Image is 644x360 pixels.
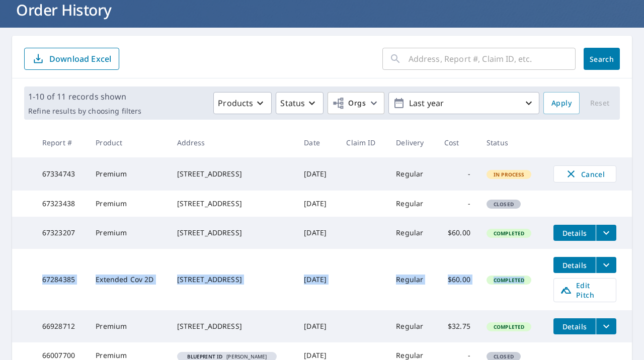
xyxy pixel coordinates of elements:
td: - [436,157,478,191]
td: Regular [388,249,436,310]
td: 67323438 [34,191,88,217]
p: Products [218,97,253,109]
span: Edit Pitch [560,281,610,300]
p: Last year [405,95,523,112]
td: Premium [88,217,169,249]
p: Status [280,97,305,109]
th: Address [169,128,296,157]
span: Completed [488,323,530,330]
td: $32.75 [436,310,478,342]
div: [STREET_ADDRESS] [177,321,288,331]
div: [STREET_ADDRESS] [177,199,288,209]
td: $60.00 [436,249,478,310]
button: filesDropdownBtn-67284385 [596,257,616,273]
em: Blueprint ID [187,354,223,359]
button: Status [276,92,324,114]
td: $60.00 [436,217,478,249]
button: Search [584,48,620,70]
td: [DATE] [296,217,338,249]
span: Search [592,54,612,64]
button: detailsBtn-67323207 [553,225,596,241]
button: detailsBtn-67284385 [553,257,596,273]
td: Regular [388,191,436,217]
span: Orgs [332,97,366,110]
th: Date [296,128,338,157]
span: Closed [488,353,520,360]
button: filesDropdownBtn-66928712 [596,318,616,334]
td: 67323207 [34,217,88,249]
input: Address, Report #, Claim ID, etc. [409,45,576,73]
div: [STREET_ADDRESS] [177,228,288,238]
td: [DATE] [296,310,338,342]
div: [STREET_ADDRESS] [177,169,288,179]
button: Products [213,92,272,114]
button: Download Excel [24,48,119,70]
th: Status [478,128,545,157]
td: Premium [88,157,169,191]
th: Product [88,128,169,157]
td: - [436,191,478,217]
button: filesDropdownBtn-67323207 [596,225,616,241]
button: Last year [388,92,539,114]
button: Cancel [553,165,616,183]
p: Download Excel [49,53,111,64]
td: 67284385 [34,249,88,310]
span: Completed [488,277,530,284]
span: Closed [488,201,520,208]
th: Delivery [388,128,436,157]
span: Details [559,322,590,331]
div: [STREET_ADDRESS] [177,275,288,285]
td: Regular [388,217,436,249]
span: In Process [488,171,531,178]
td: [DATE] [296,157,338,191]
p: 1-10 of 11 records shown [28,91,141,103]
th: Cost [436,128,478,157]
td: 66928712 [34,310,88,342]
td: Premium [88,191,169,217]
a: Edit Pitch [553,278,616,302]
td: Regular [388,157,436,191]
span: Details [559,228,590,238]
p: Refine results by choosing filters [28,107,141,116]
td: Premium [88,310,169,342]
span: Details [559,260,590,270]
th: Report # [34,128,88,157]
button: detailsBtn-66928712 [553,318,596,334]
span: [PERSON_NAME] [181,354,273,359]
span: Cancel [564,168,606,180]
span: Completed [488,230,530,237]
span: Apply [551,97,572,110]
button: Orgs [328,92,384,114]
td: Regular [388,310,436,342]
td: Extended Cov 2D [88,249,169,310]
td: [DATE] [296,249,338,310]
button: Apply [543,92,580,114]
th: Claim ID [338,128,388,157]
td: [DATE] [296,191,338,217]
td: 67334743 [34,157,88,191]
